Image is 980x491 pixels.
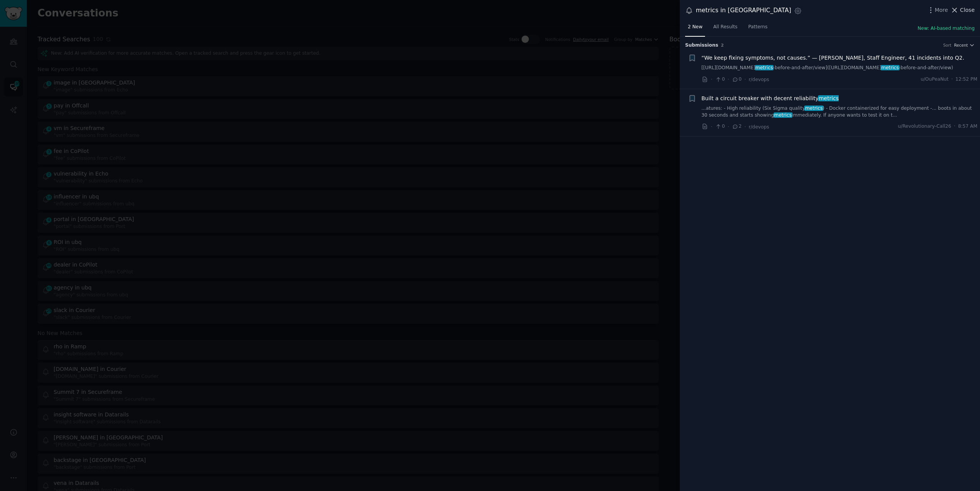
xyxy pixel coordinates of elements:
span: r/devops [749,124,769,130]
span: 0 [732,76,741,83]
span: 0 [715,76,725,83]
span: Submission s [685,42,718,49]
span: 12:52 PM [955,76,977,83]
a: All Results [710,21,740,37]
span: · [728,123,729,131]
span: metrics [804,106,823,111]
span: u/OuPeaNut [921,76,949,83]
div: Sort [943,42,952,48]
span: · [728,75,729,83]
a: ...atures: - High reliability (Six Sigma qualitymetrics) - Docker containerized for easy deployme... [702,105,978,119]
span: r/devops [749,77,769,82]
button: Close [951,6,975,14]
span: · [954,123,955,130]
span: · [744,75,746,83]
a: Patterns [746,21,770,37]
span: · [711,123,712,131]
span: · [744,123,746,131]
span: All Results [713,24,737,31]
span: Patterns [748,24,767,31]
span: 2 [721,43,724,47]
button: More [927,6,948,14]
span: metrics [755,65,774,70]
a: 2 New [685,21,705,37]
a: Built a circuit breaker with decent reliabilitymetrics [702,94,839,102]
span: Built a circuit breaker with decent reliability [702,94,839,102]
span: u/Revolutionary-Call26 [898,123,951,130]
span: metrics [880,65,899,70]
button: Recent [954,42,975,48]
span: 0 [715,123,725,130]
span: More [935,6,948,14]
span: · [711,75,712,83]
span: 2 New [688,24,702,31]
span: metrics [818,95,839,101]
span: Recent [954,42,968,48]
button: New: AI-based matching [918,25,975,32]
a: “We keep fixing symptoms, not causes.” — [PERSON_NAME], Staff Engineer, 41 incidents into Q2. [702,54,964,62]
a: [[URL][DOMAIN_NAME]metrics-before-and-after/view]([URL][DOMAIN_NAME]metrics-before-and-after/view) [702,65,978,72]
span: 2 [732,123,741,130]
span: Close [960,6,975,14]
span: 8:57 AM [958,123,977,130]
span: · [951,76,953,83]
div: metrics in [GEOGRAPHIC_DATA] [696,6,791,15]
span: metrics [774,112,792,118]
